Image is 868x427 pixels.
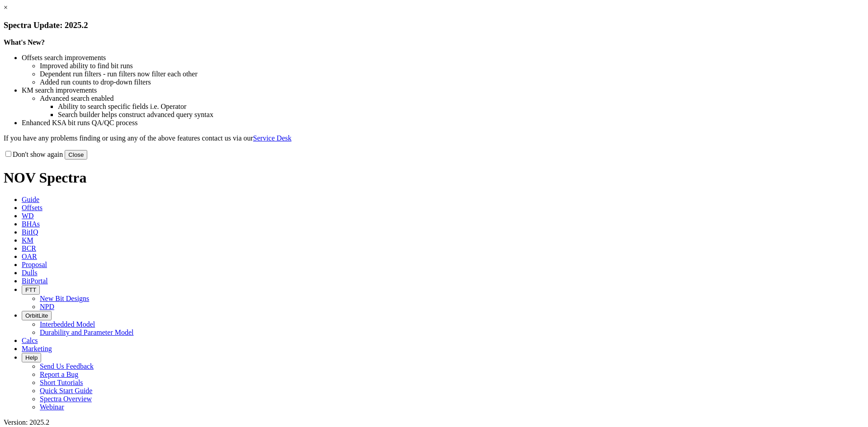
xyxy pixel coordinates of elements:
span: OAR [22,253,37,260]
h3: Spectra Update: 2025.2 [4,20,864,30]
li: Offsets search improvements [22,54,864,62]
span: Proposal [22,261,47,268]
li: Improved ability to find bit runs [40,62,864,70]
div: Version: 2025.2 [4,418,864,427]
a: Short Tutorials [40,379,83,386]
span: Calcs [22,337,38,344]
a: New Bit Designs [40,295,89,302]
li: Search builder helps construct advanced query syntax [58,111,864,119]
span: BitIQ [22,228,38,236]
li: Dependent run filters - run filters now filter each other [40,70,864,78]
a: Send Us Feedback [40,362,94,370]
label: Don't show again [4,150,63,158]
span: BHAs [22,220,40,228]
p: If you have any problems finding or using any of the above features contact us via our [4,134,864,142]
span: WD [22,212,34,220]
li: Advanced search enabled [40,94,864,103]
span: FTT [25,286,36,293]
a: Service Desk [253,134,292,142]
span: BCR [22,244,36,252]
span: BitPortal [22,277,48,285]
span: KM [22,236,33,244]
span: Marketing [22,345,52,352]
a: Quick Start Guide [40,387,92,394]
span: Offsets [22,204,42,211]
a: Spectra Overview [40,395,92,403]
strong: What's New? [4,38,45,46]
a: NPD [40,303,54,310]
span: Guide [22,196,39,203]
a: × [4,4,8,11]
span: Dulls [22,269,38,277]
a: Interbedded Model [40,320,95,328]
li: Enhanced KSA bit runs QA/QC process [22,119,864,127]
li: KM search improvements [22,86,864,94]
span: OrbitLite [25,312,48,319]
h1: NOV Spectra [4,169,864,186]
a: Report a Bug [40,371,78,378]
li: Added run counts to drop-down filters [40,78,864,86]
a: Durability and Parameter Model [40,328,134,336]
button: Close [65,150,87,160]
a: Webinar [40,403,64,411]
span: Help [25,354,38,361]
input: Don't show again [5,151,11,157]
li: Ability to search specific fields i.e. Operator [58,103,864,111]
